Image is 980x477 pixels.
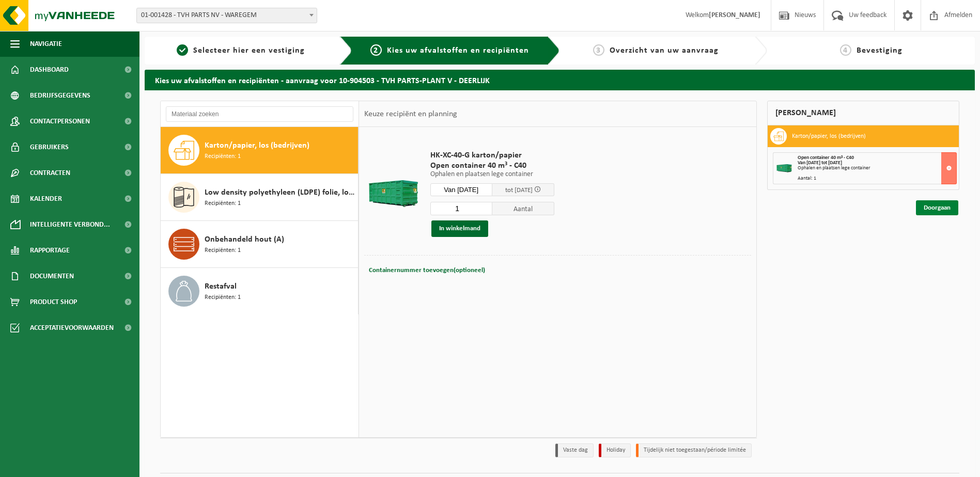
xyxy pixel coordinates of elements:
[30,289,77,315] span: Product Shop
[150,44,332,57] a: 1Selecteer hier een vestiging
[593,44,604,56] span: 3
[505,187,533,194] span: tot [DATE]
[136,8,317,23] span: 01-001428 - TVH PARTS NV - WAREGEM
[709,11,760,19] strong: [PERSON_NAME]
[145,70,975,90] h2: Kies uw afvalstoffen en recipiënten - aanvraag voor 10-904503 - TVH PARTS-PLANT V - DEERLIJK
[430,183,492,196] input: Selecteer datum
[205,246,241,256] span: Recipiënten: 1
[30,83,90,108] span: Bedrijfsgegevens
[555,443,594,457] li: Vaste dag
[161,221,359,268] button: Onbehandeld hout (A) Recipiënten: 1
[30,108,90,134] span: Contactpersonen
[599,443,631,457] li: Holiday
[166,106,353,122] input: Materiaal zoeken
[30,237,70,263] span: Rapportage
[369,267,485,274] span: Containernummer toevoegen(optioneel)
[370,44,382,56] span: 2
[30,31,62,57] span: Navigatie
[205,152,241,162] span: Recipiënten: 1
[767,101,959,125] div: [PERSON_NAME]
[798,166,956,171] div: Ophalen en plaatsen lege container
[205,139,309,152] span: Karton/papier, los (bedrijven)
[430,171,554,178] p: Ophalen en plaatsen lege container
[177,44,188,56] span: 1
[161,127,359,174] button: Karton/papier, los (bedrijven) Recipiënten: 1
[798,155,854,161] span: Open container 40 m³ - C40
[205,293,241,303] span: Recipiënten: 1
[137,8,317,23] span: 01-001428 - TVH PARTS NV - WAREGEM
[430,150,554,161] span: HK-XC-40-G karton/papier
[916,200,958,215] a: Doorgaan
[431,220,488,237] button: In winkelmand
[610,46,719,55] span: Overzicht van uw aanvraag
[30,160,70,186] span: Contracten
[161,268,359,314] button: Restafval Recipiënten: 1
[30,186,62,212] span: Kalender
[359,101,462,127] div: Keuze recipiënt en planning
[492,202,554,215] span: Aantal
[368,263,486,278] button: Containernummer toevoegen(optioneel)
[205,233,284,246] span: Onbehandeld hout (A)
[30,263,74,289] span: Documenten
[798,160,842,166] strong: Van [DATE] tot [DATE]
[161,174,359,221] button: Low density polyethyleen (LDPE) folie, los, naturel Recipiënten: 1
[205,280,237,293] span: Restafval
[798,176,956,181] div: Aantal: 1
[30,57,69,83] span: Dashboard
[30,212,110,237] span: Intelligente verbond...
[636,443,752,457] li: Tijdelijk niet toegestaan/période limitée
[840,44,851,56] span: 4
[857,46,903,55] span: Bevestiging
[193,46,305,55] span: Selecteer hier een vestiging
[30,134,69,160] span: Gebruikers
[205,199,241,209] span: Recipiënten: 1
[387,46,529,55] span: Kies uw afvalstoffen en recipiënten
[30,315,114,341] span: Acceptatievoorwaarden
[792,128,866,145] h3: Karton/papier, los (bedrijven)
[205,186,355,199] span: Low density polyethyleen (LDPE) folie, los, naturel
[430,161,554,171] span: Open container 40 m³ - C40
